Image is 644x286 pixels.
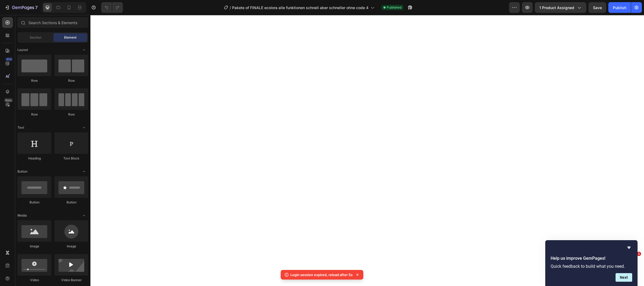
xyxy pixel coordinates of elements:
div: Row [17,112,51,117]
input: Search Sections & Elements [17,17,88,28]
div: Row [54,78,88,83]
div: Help us improve GemPages! [551,244,632,282]
div: Video [17,278,51,283]
div: Publish [613,5,626,10]
div: Image [54,244,88,249]
span: 1 product assigned [539,5,574,10]
div: Text Block [54,156,88,161]
button: Publish [608,2,631,13]
span: Pakete of FINALE ecolora alle funktionen schnell aber schneller ohne code 4 [232,5,368,10]
span: Media [17,213,27,218]
div: Button [17,200,51,205]
span: 1 [637,252,641,256]
span: Section [30,35,41,40]
div: Image [17,244,51,249]
button: Hide survey [626,244,632,251]
p: Quick feedback to build what you need. [551,264,632,269]
button: Save [588,2,606,13]
button: Next question [616,273,632,282]
p: 7 [35,4,38,11]
h2: Help us improve GemPages! [551,255,632,262]
span: Button [17,169,27,174]
span: Element [64,35,76,40]
div: Beta [4,98,13,102]
span: Toggle open [80,167,88,176]
span: Toggle open [80,123,88,132]
div: Video Banner [54,278,88,283]
div: Button [54,200,88,205]
button: 7 [2,2,40,13]
span: Toggle open [80,211,88,220]
div: Row [54,112,88,117]
div: Row [17,78,51,83]
p: Login session expired, reload after 5s [290,272,353,277]
span: Layout [17,47,28,52]
span: Save [593,5,602,10]
span: Toggle open [80,46,88,54]
button: 1 product assigned [535,2,586,13]
div: Heading [17,156,51,161]
span: Published [387,5,401,10]
div: Undo/Redo [101,2,123,13]
span: / [230,5,231,10]
span: Text [17,125,24,130]
iframe: Design area [90,15,644,286]
div: 450 [5,57,13,61]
